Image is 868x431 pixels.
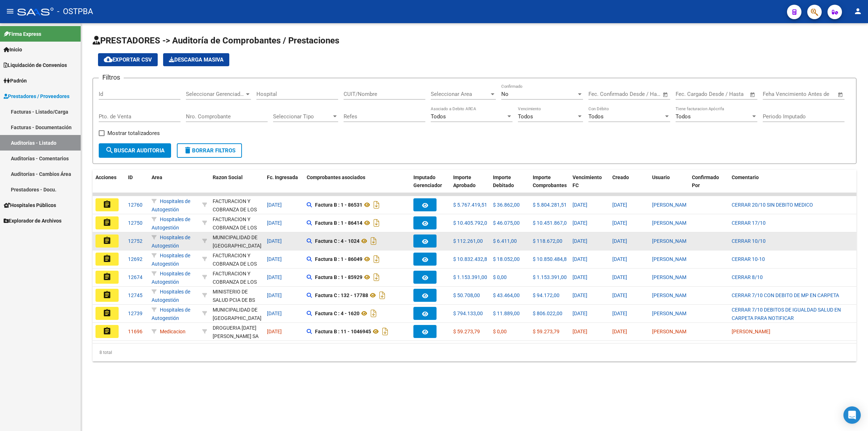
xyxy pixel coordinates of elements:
[493,256,520,262] span: $ 18.052,00
[4,46,22,54] span: Inicio
[4,217,61,225] span: Explorador de Archivos
[103,327,111,335] mat-icon: assignment
[315,292,368,298] strong: Factura C : 132 - 17788
[128,220,142,226] span: 12750
[612,256,627,262] span: [DATE]
[152,234,190,249] span: Hospitales de Autogestión
[661,90,670,99] button: Open calendar
[264,170,304,202] datatable-header-cell: Fc. Ingresada
[152,289,190,303] span: Hospitales de Autogestión
[533,202,567,208] span: $ 5.804.281,51
[689,170,729,202] datatable-header-cell: Confirmado Por
[732,329,770,334] span: [PERSON_NAME]
[315,256,362,262] strong: Factura B : 1 - 86049
[213,174,243,180] span: Razon Social
[6,7,14,16] mat-icon: menu
[588,91,618,97] input: Fecha inicio
[612,220,627,226] span: [DATE]
[128,174,133,180] span: ID
[490,170,530,202] datatable-header-cell: Importe Debitado
[304,170,410,202] datatable-header-cell: Comprobantes asociados
[453,329,480,334] span: $ 59.273,79
[210,170,264,202] datatable-header-cell: Razon Social
[652,256,691,262] span: [PERSON_NAME]
[732,307,841,321] span: CERRAR 7/10 DEBITOS DE IGUALDAD SALUD EN CARPETA PARA NOTIFICAR
[213,306,261,321] div: - 30999004144
[453,174,476,189] span: Importe Aprobado
[530,170,570,202] datatable-header-cell: Importe Comprobantes
[103,200,111,209] mat-icon: assignment
[183,146,192,155] mat-icon: delete
[4,201,56,209] span: Hospitales Públicos
[692,174,719,189] span: Confirmado Por
[453,256,490,262] span: $ 10.832.432,84
[213,306,261,322] div: MUNICIPALIDAD DE [GEOGRAPHIC_DATA]
[493,202,520,208] span: $ 36.862,00
[380,326,390,337] i: Descargar documento
[160,329,186,334] span: Medicacion
[307,174,365,180] span: Comprobantes asociados
[213,215,261,231] div: - 30715497456
[93,343,856,362] div: 8 total
[105,147,165,154] span: Buscar Auditoria
[372,271,381,283] i: Descargar documento
[431,91,489,97] span: Seleccionar Area
[533,238,562,244] span: $ 118.672,00
[533,329,559,334] span: $ 59.273,79
[573,329,587,334] span: [DATE]
[652,174,670,180] span: Usuario
[103,218,111,227] mat-icon: assignment
[533,310,562,316] span: $ 806.022,00
[450,170,490,202] datatable-header-cell: Importe Aprobado
[104,56,152,63] span: Exportar CSV
[732,238,766,244] span: CERRAR 10/10
[573,310,587,316] span: [DATE]
[186,91,244,97] span: Seleccionar Gerenciador
[169,56,224,63] span: Descarga Masiva
[128,238,142,244] span: 12752
[315,238,359,244] strong: Factura C : 4 - 1024
[749,90,757,99] button: Open calendar
[612,238,627,244] span: [DATE]
[573,174,602,189] span: Vencimiento FC
[573,274,587,280] span: [DATE]
[652,292,691,298] span: [PERSON_NAME]
[103,236,111,245] mat-icon: assignment
[107,129,160,138] span: Mostrar totalizadores
[152,198,190,212] span: Hospitales de Autogestión
[95,174,116,180] span: Acciones
[213,252,261,267] div: - 30715497456
[163,53,229,66] button: Descarga Masiva
[99,72,124,83] h3: Filtros
[493,329,507,334] span: $ 0,00
[213,324,261,339] div: - 30623456796
[732,292,839,298] span: CERRAR 7/10 CON DEBITO DE MP EN CARPETA
[573,202,587,208] span: [DATE]
[57,4,93,20] span: - OSTPBA
[103,272,111,281] mat-icon: assignment
[711,91,746,97] input: Fecha fin
[493,238,517,244] span: $ 6.411,00
[315,202,362,208] strong: Factura B : 1 - 86531
[93,170,125,202] datatable-header-cell: Acciones
[378,290,387,301] i: Descargar documento
[213,252,261,284] div: FACTURACION Y COBRANZA DE LOS EFECTORES PUBLICOS S.E.
[493,274,507,280] span: $ 0,00
[267,220,282,226] span: [DATE]
[125,170,149,202] datatable-header-cell: ID
[453,202,487,208] span: $ 5.767.419,51
[267,310,282,316] span: [DATE]
[267,238,282,244] span: [DATE]
[98,53,158,66] button: Exportar CSV
[652,220,691,226] span: [PERSON_NAME]
[213,324,261,341] div: DROGUERIA [DATE][PERSON_NAME] SA
[676,113,691,120] span: Todos
[676,91,705,97] input: Fecha inicio
[612,202,627,208] span: [DATE]
[152,216,190,231] span: Hospitales de Autogestión
[652,202,691,208] span: [PERSON_NAME]
[267,274,282,280] span: [DATE]
[533,220,570,226] span: $ 10.451.867,06
[273,113,332,120] span: Seleccionar Tipo
[493,174,514,189] span: Importe Debitado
